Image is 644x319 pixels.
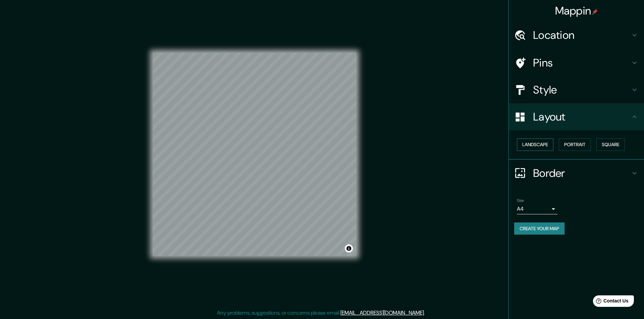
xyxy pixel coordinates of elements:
div: Border [509,160,644,187]
div: Pins [509,49,644,76]
div: Location [509,22,644,49]
h4: Mappin [555,4,598,18]
button: Toggle attribution [345,244,353,252]
div: . [425,309,426,317]
iframe: Help widget launcher [584,293,637,312]
h4: Border [533,166,630,180]
button: Square [596,138,625,151]
h4: Style [533,83,630,97]
div: A4 [517,204,557,214]
div: Layout [509,103,644,130]
button: Portrait [559,138,591,151]
div: Style [509,76,644,103]
h4: Pins [533,56,630,70]
button: Create your map [514,222,565,235]
div: . [426,309,427,317]
h4: Location [533,28,630,42]
label: Size [517,197,524,203]
img: pin-icon.png [592,9,598,15]
a: [EMAIL_ADDRESS][DOMAIN_NAME] [340,309,424,316]
canvas: Map [153,53,356,256]
button: Landscape [517,138,553,151]
p: Any problems, suggestions, or concerns please email . [217,309,425,317]
h4: Layout [533,110,630,124]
